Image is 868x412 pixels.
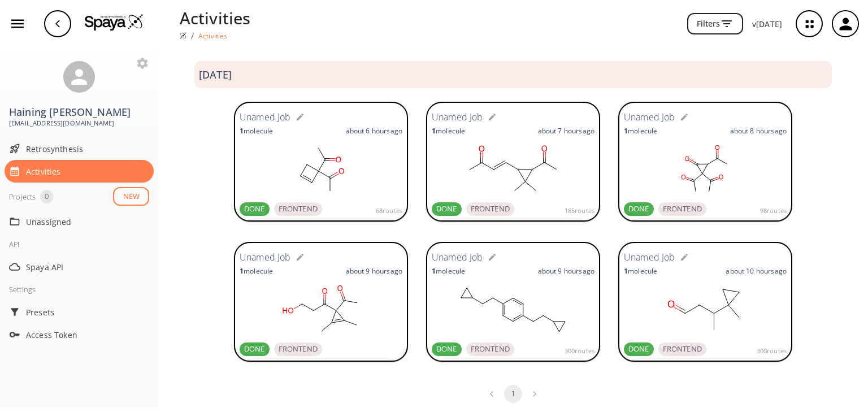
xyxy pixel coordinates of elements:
[240,126,244,136] strong: 1
[432,266,436,276] strong: 1
[466,344,514,355] span: FRONTEND
[624,250,675,265] h6: Unamed Job
[730,126,787,136] p: about 8 hours ago
[5,255,154,278] div: Spaya API
[658,203,706,215] span: FRONTEND
[274,203,322,215] span: FRONTEND
[240,126,273,136] p: molecule
[538,266,594,276] p: about 9 hours ago
[624,266,628,276] strong: 1
[658,344,706,355] span: FRONTEND
[565,206,594,216] span: 185 routes
[504,385,522,403] button: page 1
[85,14,144,31] img: Logo Spaya
[9,106,149,118] h3: Haining [PERSON_NAME]
[426,242,600,364] a: Unamed Job1moleculeabout 9 hoursagoDONEFRONTEND300routes
[5,160,154,183] div: Activities
[618,102,792,224] a: Unamed Job1moleculeabout 8 hoursagoDONEFRONTEND98routes
[240,250,291,265] h6: Unamed Job
[274,344,322,355] span: FRONTEND
[432,141,594,198] svg: CC(=O)/C=C/C1C(C(C)=O)C1(C)C
[624,110,675,125] h6: Unamed Job
[9,190,36,203] div: Projects
[5,137,154,160] div: Retrosynthesis
[5,210,154,233] div: Unassigned
[432,126,436,136] strong: 1
[346,126,402,136] p: about 6 hours ago
[240,266,244,276] strong: 1
[432,250,483,265] h6: Unamed Job
[5,323,154,346] div: Access Token
[426,102,600,224] a: Unamed Job1moleculeabout 7 hoursagoDONEFRONTEND185routes
[9,118,149,128] span: [EMAIL_ADDRESS][DOMAIN_NAME]
[26,216,149,228] span: Unassigned
[752,18,782,30] p: v [DATE]
[618,242,792,364] a: Unamed Job1moleculeabout 10 hoursagoDONEFRONTEND300routes
[481,385,545,403] nav: pagination navigation
[466,203,514,215] span: FRONTEND
[624,126,628,136] strong: 1
[432,203,462,215] span: DONE
[565,346,594,356] span: 300 routes
[240,141,402,198] svg: CC(=O)C1(C(C)=O)C=CC1
[757,346,787,356] span: 300 routes
[760,206,787,216] span: 98 routes
[376,206,402,216] span: 68 routes
[240,281,402,338] svg: CC(=O)C1(C(=O)CCO)C(C)=C1C
[180,32,186,39] img: Spaya logo
[26,306,149,318] span: Presets
[432,344,462,355] span: DONE
[191,30,194,42] li: /
[432,266,465,276] p: molecule
[726,266,787,276] p: about 10 hours ago
[40,191,53,202] span: 0
[624,141,787,198] svg: CC(=O)C1C(=O)C1(C(C)=O)C(C)=O
[180,6,251,30] p: Activities
[198,31,228,41] p: Activities
[240,110,291,125] h6: Unamed Job
[346,266,402,276] p: about 9 hours ago
[624,266,657,276] p: molecule
[234,242,408,364] a: Unamed Job1moleculeabout 9 hoursagoDONEFRONTEND
[240,203,270,215] span: DONE
[432,126,465,136] p: molecule
[234,102,408,224] a: Unamed Job1moleculeabout 6 hoursagoDONEFRONTEND68routes
[26,166,149,177] span: Activities
[687,13,743,35] button: Filters
[432,281,594,338] svg: c1cc(CCC2CC2)ccc1CCC1CC1
[240,266,273,276] p: molecule
[199,69,232,81] h3: [DATE]
[240,344,270,355] span: DONE
[624,344,654,355] span: DONE
[113,187,149,206] button: NEW
[26,329,149,341] span: Access Token
[5,301,154,323] div: Presets
[624,203,654,215] span: DONE
[432,110,483,125] h6: Unamed Job
[26,143,149,155] span: Retrosynthesis
[538,126,594,136] p: about 7 hours ago
[624,281,787,338] svg: CC(CC=O)C1(C)CC1
[26,261,149,273] span: Spaya API
[624,126,657,136] p: molecule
